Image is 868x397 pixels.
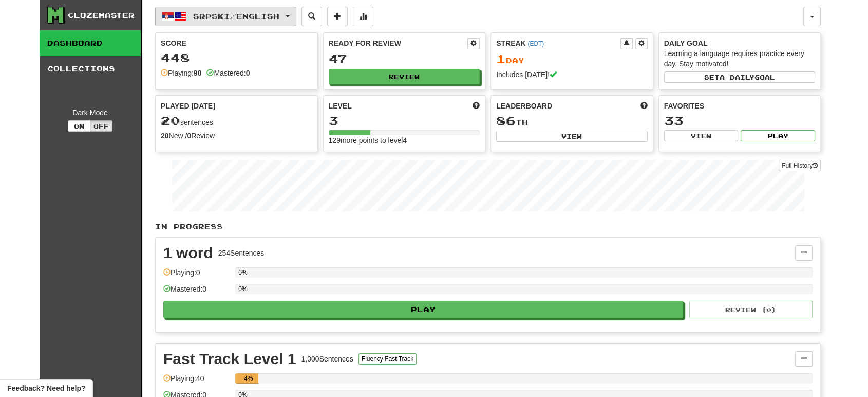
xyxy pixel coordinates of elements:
[664,114,816,127] div: 33
[163,245,213,261] div: 1 word
[664,48,816,69] div: Learning a language requires practice every day. Stay motivated!
[187,132,191,140] strong: 0
[353,7,373,26] button: More stats
[741,130,815,141] button: Play
[218,248,265,258] div: 254 Sentences
[238,373,258,384] div: 4%
[161,38,312,48] div: Score
[496,51,506,66] span: 1
[664,38,816,48] div: Daily Goal
[194,69,202,77] strong: 90
[496,38,620,48] div: Streak
[496,113,516,128] span: 86
[496,101,552,111] span: Leaderboard
[664,130,739,141] button: View
[206,68,250,78] div: Mastered:
[40,56,141,82] a: Collections
[163,284,230,301] div: Mastered: 0
[161,132,169,140] strong: 20
[90,120,112,132] button: Off
[664,101,816,111] div: Favorites
[496,114,648,128] div: th
[193,12,279,21] span: Srpski / English
[163,373,230,390] div: Playing: 40
[329,52,480,65] div: 47
[329,69,480,84] button: Review
[496,131,648,142] button: View
[161,51,312,64] div: 448
[329,101,352,111] span: Level
[161,131,312,141] div: New / Review
[161,114,312,128] div: sentences
[163,351,296,367] div: Fast Track Level 1
[473,101,480,111] span: Score more points to level up
[7,383,85,393] span: Open feedback widget
[155,7,296,26] button: Srpski/English
[155,222,821,232] p: In Progress
[496,52,648,66] div: Day
[40,30,141,56] a: Dashboard
[329,38,468,48] div: Ready for Review
[327,7,348,26] button: Add sentence to collection
[301,354,353,364] div: 1,000 Sentences
[358,353,417,365] button: Fluency Fast Track
[47,107,133,118] div: Dark Mode
[68,10,135,21] div: Clozemaster
[68,120,90,132] button: On
[161,68,201,78] div: Playing:
[527,40,544,47] a: (EDT)
[664,71,816,83] button: Seta dailygoal
[640,101,648,111] span: This week in points, UTC
[689,301,813,318] button: Review (0)
[301,7,322,26] button: Search sentences
[329,135,480,146] div: 129 more points to level 4
[329,114,480,127] div: 3
[720,74,754,81] span: a daily
[163,301,683,318] button: Play
[161,113,180,128] span: 20
[496,69,648,80] div: Includes [DATE]!
[161,101,215,111] span: Played [DATE]
[163,267,230,284] div: Playing: 0
[779,160,821,171] a: Full History
[246,69,250,77] strong: 0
